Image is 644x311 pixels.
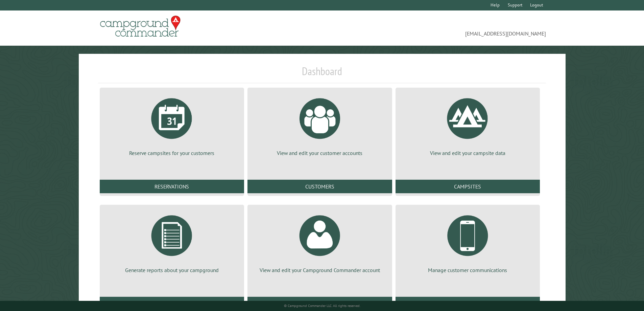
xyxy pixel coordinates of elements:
[108,266,236,274] p: Generate reports about your campground
[284,304,360,308] small: © Campground Commander LLC. All rights reserved.
[100,180,244,193] a: Reservations
[108,210,236,274] a: Generate reports about your campground
[256,266,384,274] p: View and edit your Campground Commander account
[108,149,236,157] p: Reserve campsites for your customers
[404,210,532,274] a: Manage customer communications
[396,180,540,193] a: Campsites
[247,297,392,310] a: Account
[404,93,532,157] a: View and edit your campsite data
[100,297,244,310] a: Reports
[256,210,384,274] a: View and edit your Campground Commander account
[404,149,532,157] p: View and edit your campsite data
[98,65,546,83] h1: Dashboard
[396,297,540,310] a: Communications
[322,19,546,38] span: [EMAIL_ADDRESS][DOMAIN_NAME]
[98,13,183,40] img: Campground Commander
[256,149,384,157] p: View and edit your customer accounts
[108,93,236,157] a: Reserve campsites for your customers
[404,266,532,274] p: Manage customer communications
[256,93,384,157] a: View and edit your customer accounts
[247,180,392,193] a: Customers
